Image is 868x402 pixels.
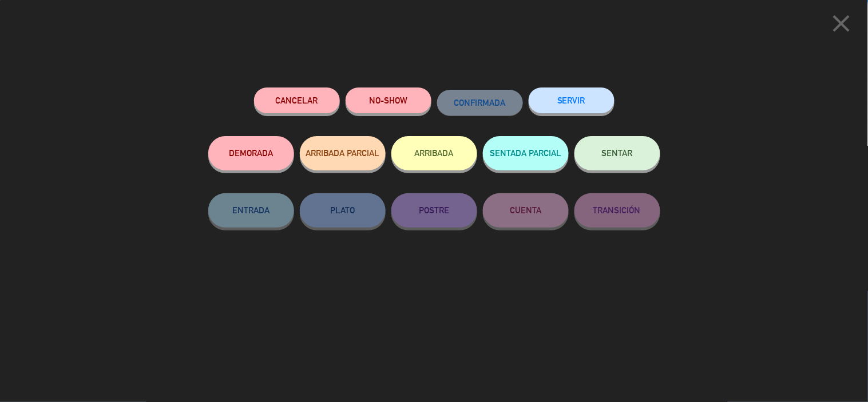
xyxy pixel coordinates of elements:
[391,136,477,170] button: ARRIBADA
[391,193,477,228] button: POSTRE
[602,148,633,158] span: SENTAR
[574,193,660,228] button: TRANSICIÓN
[300,193,386,228] button: PLATO
[483,136,569,170] button: SENTADA PARCIAL
[824,9,859,42] button: close
[208,136,294,170] button: DEMORADA
[483,193,569,228] button: CUENTA
[208,193,294,228] button: ENTRADA
[306,148,379,158] span: ARRIBADA PARCIAL
[437,90,523,116] button: CONFIRMADA
[454,98,506,108] span: CONFIRMADA
[574,136,660,170] button: SENTAR
[254,87,340,113] button: Cancelar
[346,87,431,113] button: NO-SHOW
[300,136,386,170] button: ARRIBADA PARCIAL
[827,9,856,38] i: close
[529,87,615,113] button: SERVIR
